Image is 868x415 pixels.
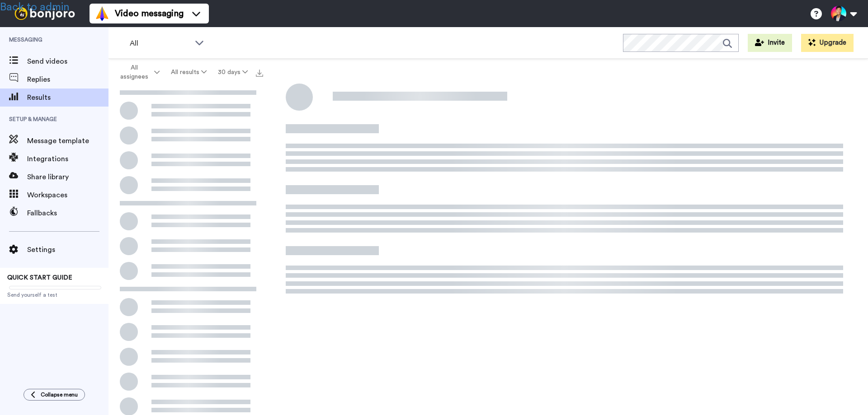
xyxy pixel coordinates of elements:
span: Workspaces [27,190,108,201]
button: Invite [748,34,792,52]
span: QUICK START GUIDE [7,275,72,281]
span: All [130,38,190,49]
img: vm-color.svg [95,6,109,21]
span: Settings [27,244,108,255]
span: Replies [27,74,108,85]
span: Collapse menu [41,391,78,398]
span: All assignees [116,63,152,81]
img: export.svg [256,70,263,77]
span: Send yourself a test [7,291,101,298]
span: Share library [27,172,108,182]
button: 30 days [212,64,253,80]
span: Send videos [27,56,108,67]
span: Message template [27,135,108,146]
button: Upgrade [801,34,854,52]
span: Results [27,92,108,103]
button: Collapse menu [24,389,85,401]
button: All results [165,64,212,80]
span: Video messaging [115,7,184,20]
span: Fallbacks [27,208,108,219]
button: All assignees [110,60,165,85]
button: Export all results that match these filters now. [253,65,266,79]
span: Integrations [27,154,108,164]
